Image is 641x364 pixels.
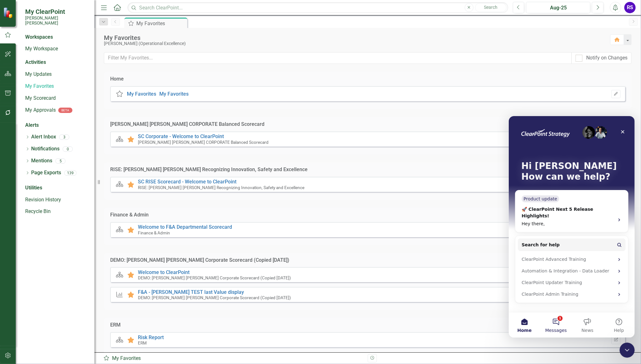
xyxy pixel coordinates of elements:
[110,76,124,83] div: Home
[25,71,88,78] a: My Updates
[25,83,88,90] a: My Favorites
[159,91,189,97] a: My Favorites
[25,196,88,204] a: Revision History
[25,107,56,114] a: My Approvals
[138,230,170,235] small: Finance & Admin
[128,2,508,13] input: Search ClearPoint...
[25,34,53,41] div: Workspaces
[509,116,635,338] iframe: Intercom live chat
[110,211,149,219] div: Finance & Admin
[3,7,14,18] img: ClearPoint Strategy
[25,122,88,129] div: Alerts
[138,179,236,185] a: SC RISE Scorecard - Welcome to ClearPoint
[475,3,507,12] button: Search
[586,54,627,62] div: Notify on Changes
[55,158,65,164] div: 5
[25,8,88,15] span: My ClearPoint
[138,340,147,345] small: ERM
[104,41,604,46] div: [PERSON_NAME] (Operational Excellence)
[104,34,604,41] div: My Favorites
[31,169,61,176] a: Page Exports
[138,133,224,139] a: SC Corporate - Welcome to ClearPoint
[31,133,56,141] a: Alert Inbox
[138,289,244,295] a: F&A - [PERSON_NAME] TEST last Value display
[138,140,269,145] small: [PERSON_NAME] [PERSON_NAME] CORPORATE Balanced Scorecard
[31,145,60,153] a: Notifications
[620,343,635,358] iframe: Intercom live chat
[25,184,88,192] div: Utilities
[103,355,363,362] div: My Favorites
[110,322,121,329] div: ERM
[58,108,72,113] div: BETA
[138,275,291,280] small: DEMO: [PERSON_NAME] [PERSON_NAME] Corporate Scorecard (Copied [DATE])
[127,91,156,97] a: My Favorites
[59,134,69,140] div: 3
[138,185,304,190] small: RISE: [PERSON_NAME] [PERSON_NAME] Recognizing Innovation, Safety and Excellence
[25,59,88,66] div: Activities
[104,52,572,64] input: Filter My Favorites...
[138,334,164,340] a: Risk Report
[138,269,190,275] a: Welcome to ClearPoint
[624,2,636,13] button: RS
[31,157,52,165] a: Mentions
[110,257,289,264] div: DEMO: [PERSON_NAME] [PERSON_NAME] Corporate Scorecard (Copied [DATE])
[484,5,497,10] span: Search
[25,15,88,26] small: [PERSON_NAME] [PERSON_NAME]
[528,4,588,12] div: Aug-25
[64,170,77,176] div: 139
[526,2,590,13] button: Aug-25
[25,95,88,102] a: My Scorecard
[136,20,186,27] div: My Favorites
[138,224,232,230] a: Welcome to F&A Departmental Scorecard
[63,146,73,152] div: 0
[110,166,308,173] div: RISE: [PERSON_NAME] [PERSON_NAME] Recognizing Innovation, Safety and Excellence
[25,208,88,215] a: Recycle Bin
[611,90,621,98] button: Set Home Page
[138,295,291,300] small: DEMO: [PERSON_NAME] [PERSON_NAME] Corporate Scorecard (Copied [DATE])
[25,45,88,53] a: My Workspace
[110,121,264,128] div: [PERSON_NAME] [PERSON_NAME] CORPORATE Balanced Scorecard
